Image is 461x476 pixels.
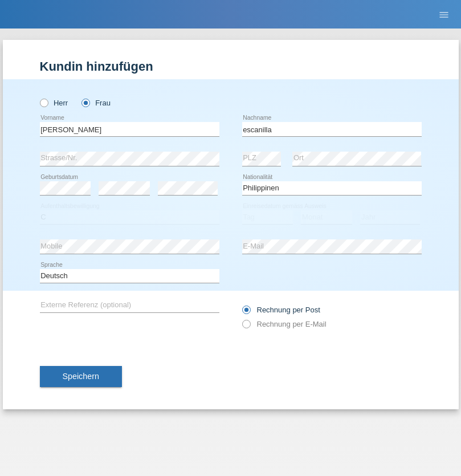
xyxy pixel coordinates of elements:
[242,306,250,320] input: Rechnung per Post
[242,320,250,334] input: Rechnung per E-Mail
[40,99,68,107] label: Herr
[40,99,47,106] input: Herr
[242,306,320,314] label: Rechnung per Post
[40,59,422,74] h1: Kundin hinzufügen
[433,11,455,18] a: menu
[438,9,450,21] i: menu
[81,99,89,106] input: Frau
[242,320,327,328] label: Rechnung per E-Mail
[40,366,122,388] button: Speichern
[81,99,111,107] label: Frau
[63,372,99,381] span: Speichern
